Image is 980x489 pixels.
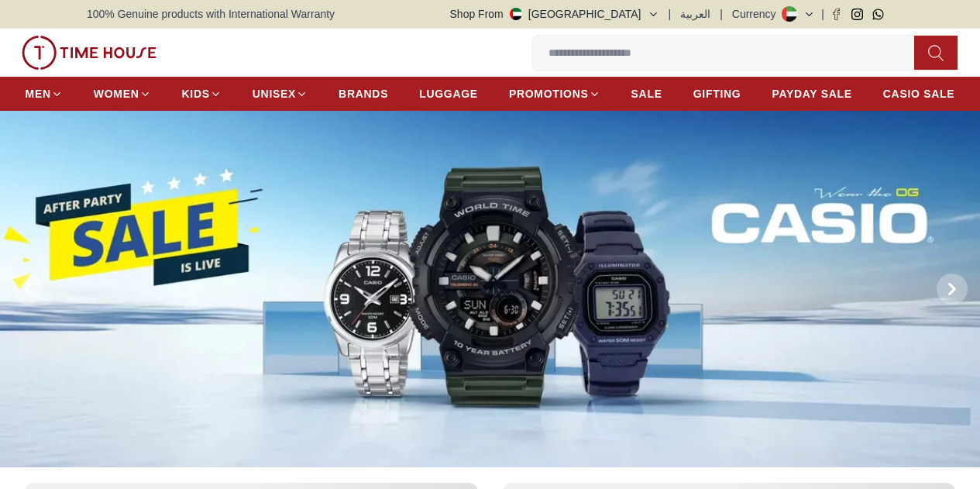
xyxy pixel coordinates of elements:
button: Shop From[GEOGRAPHIC_DATA] [450,6,659,22]
span: CASIO SALE [883,86,955,102]
a: SALE [631,80,662,108]
div: Currency [732,6,782,22]
a: UNISEX [253,80,308,108]
a: Instagram [851,9,863,20]
a: BRANDS [339,80,388,108]
a: PAYDAY SALE [772,80,851,108]
span: GIFTING [693,86,741,102]
button: العربية [680,6,710,22]
span: BRANDS [339,86,388,102]
a: Facebook [830,9,842,20]
span: | [669,6,672,22]
span: | [821,6,824,22]
span: UNISEX [253,86,296,102]
span: KIDS [182,86,210,102]
a: GIFTING [693,80,741,108]
span: LUGGAGE [419,86,478,102]
a: KIDS [182,80,222,108]
span: MEN [26,86,51,102]
a: MEN [26,80,63,108]
a: LUGGAGE [419,80,478,108]
span: | [720,6,723,22]
span: PROMOTIONS [509,86,589,102]
span: PAYDAY SALE [772,86,851,102]
img: United Arab Emirates [510,8,522,20]
span: WOMEN [94,86,139,102]
span: 100% Genuine products with International Warranty [87,6,335,22]
a: PROMOTIONS [509,80,600,108]
a: WOMEN [94,80,151,108]
span: SALE [631,86,662,102]
a: Whatsapp [872,9,884,20]
img: ... [22,36,156,70]
a: CASIO SALE [883,80,955,108]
